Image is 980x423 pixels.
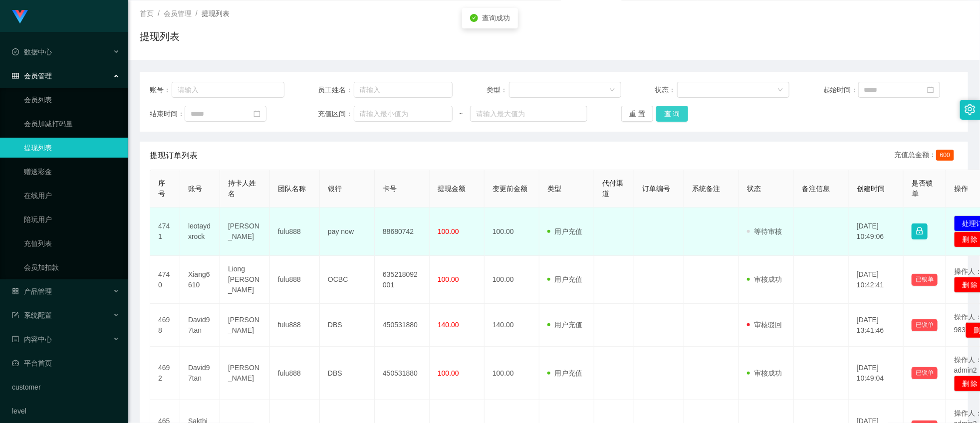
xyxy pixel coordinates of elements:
[383,185,397,193] span: 卡号
[24,114,120,134] a: 会员加减打码量
[849,304,904,347] td: [DATE] 13:41:46
[270,208,320,256] td: fulu888
[912,223,928,239] button: 图标: lock
[912,274,938,286] button: 已锁单
[270,256,320,304] td: fulu888
[438,275,459,283] span: 100.00
[485,304,539,347] td: 140.00
[453,109,470,119] span: ~
[24,138,120,158] a: 提现列表
[609,87,615,94] i: 图标: down
[602,179,623,198] span: 代付渠道
[202,9,230,17] span: 提现列表
[747,227,782,235] span: 等待审核
[849,256,904,304] td: [DATE] 10:42:41
[936,150,954,161] span: 600
[747,369,782,377] span: 审核成功
[150,304,180,347] td: 4698
[158,179,165,198] span: 序号
[318,109,353,119] span: 充值区间：
[12,312,19,319] i: 图标: form
[547,321,582,329] span: 用户充值
[492,185,527,193] span: 变更前金额
[823,85,858,95] span: 起始时间：
[12,10,28,24] img: logo.9652507e.png
[894,150,958,162] div: 充值总金额：
[849,347,904,400] td: [DATE] 10:49:04
[849,208,904,256] td: [DATE] 10:49:06
[140,9,154,17] span: 首页
[328,185,342,193] span: 银行
[12,353,120,373] a: 图标: dashboard平台首页
[912,179,933,198] span: 是否锁单
[912,319,938,331] button: 已锁单
[912,367,938,379] button: 已锁单
[485,256,539,304] td: 100.00
[655,85,677,95] span: 状态：
[318,85,353,95] span: 员工姓名：
[188,185,202,193] span: 账号
[228,179,256,198] span: 持卡人姓名
[150,150,198,162] span: 提现订单列表
[487,85,509,95] span: 类型：
[180,208,220,256] td: leotaydxrock
[12,288,19,295] i: 图标: appstore-o
[24,257,120,277] a: 会员加扣款
[220,208,270,256] td: [PERSON_NAME]
[954,185,968,193] span: 操作
[547,369,582,377] span: 用户充值
[547,227,582,235] span: 用户充值
[965,104,976,115] i: 图标: setting
[12,48,52,56] span: 数据中心
[150,208,180,256] td: 4741
[180,347,220,400] td: David97tan
[547,185,561,193] span: 类型
[196,9,198,17] span: /
[24,90,120,110] a: 会员列表
[270,304,320,347] td: fulu888
[802,185,830,193] span: 备注信息
[482,14,510,22] span: 查询成功
[24,233,120,253] a: 充值列表
[180,304,220,347] td: David97tan
[621,106,653,122] button: 重 置
[656,106,688,122] button: 查 询
[375,256,430,304] td: 635218092001
[375,347,430,400] td: 450531880
[777,87,783,94] i: 图标: down
[485,347,539,400] td: 100.00
[12,72,52,80] span: 会员管理
[747,321,782,329] span: 审核驳回
[354,106,453,122] input: 请输入最小值为
[24,162,120,182] a: 赠送彩金
[140,29,180,44] h1: 提现列表
[320,304,375,347] td: DBS
[692,185,720,193] span: 系统备注
[12,401,120,421] a: level
[438,227,459,235] span: 100.00
[12,311,52,319] span: 系统配置
[164,9,192,17] span: 会员管理
[12,336,19,343] i: 图标: profile
[320,256,375,304] td: OCBC
[12,48,19,55] i: 图标: check-circle-o
[547,275,582,283] span: 用户充值
[24,186,120,206] a: 在线用户
[150,347,180,400] td: 4692
[485,208,539,256] td: 100.00
[180,256,220,304] td: Xiang6610
[12,335,52,343] span: 内容中心
[158,9,160,17] span: /
[150,109,185,119] span: 结束时间：
[375,208,430,256] td: 88680742
[857,185,885,193] span: 创建时间
[927,86,934,93] i: 图标: calendar
[150,256,180,304] td: 4740
[220,256,270,304] td: Liong [PERSON_NAME]
[470,14,478,22] i: icon: check-circle
[320,208,375,256] td: pay now
[172,82,284,98] input: 请输入
[220,347,270,400] td: [PERSON_NAME]
[642,185,670,193] span: 订单编号
[354,82,453,98] input: 请输入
